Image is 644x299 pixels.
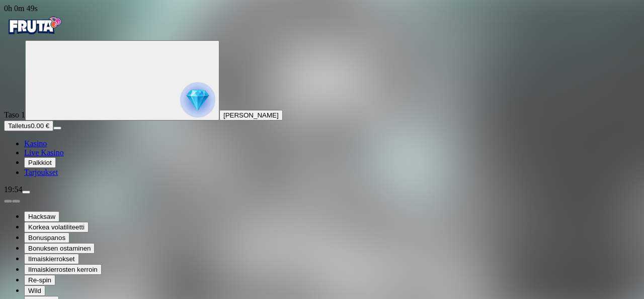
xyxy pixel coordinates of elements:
span: Live Kasino [24,148,64,157]
button: [PERSON_NAME] [219,110,283,121]
button: reward progress [25,40,219,121]
span: Palkkiot [28,159,52,166]
button: reward iconPalkkiot [24,157,56,168]
button: Talletusplus icon0.00 € [4,121,53,131]
span: Ilmaiskierrokset [28,255,75,263]
button: prev slide [4,200,12,203]
span: 19:54 [4,185,22,194]
button: Bonuspanos [24,232,69,243]
span: user session time [4,4,38,13]
img: reward progress [180,82,215,117]
button: Wild [24,285,45,296]
span: 0.00 € [31,122,49,130]
button: menu [22,191,30,194]
button: Korkea volatiliteetti [24,222,89,232]
button: Re-spin [24,275,55,285]
span: Bonuspanos [28,234,65,242]
span: Hacksaw [28,213,55,220]
button: Bonuksen ostaminen [24,243,95,254]
span: Taso 1 [4,110,25,119]
a: diamond iconKasino [24,139,47,148]
a: Fruta [4,31,64,40]
span: [PERSON_NAME] [223,111,279,119]
nav: Primary [4,13,640,177]
span: Korkea volatiliteetti [28,223,85,231]
img: Fruta [4,13,64,38]
button: Ilmaiskierrosten kerroin [24,264,102,275]
span: Ilmaiskierrosten kerroin [28,266,98,273]
span: Wild [28,287,41,294]
a: poker-chip iconLive Kasino [24,148,64,157]
a: gift-inverted iconTarjoukset [24,168,58,176]
button: next slide [12,200,20,203]
span: Talletus [8,122,31,130]
span: Bonuksen ostaminen [28,245,91,252]
span: Re-spin [28,276,51,284]
span: Tarjoukset [24,168,58,176]
button: Hacksaw [24,211,59,222]
button: Ilmaiskierrokset [24,254,79,264]
button: menu [53,127,61,130]
span: Kasino [24,139,47,148]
